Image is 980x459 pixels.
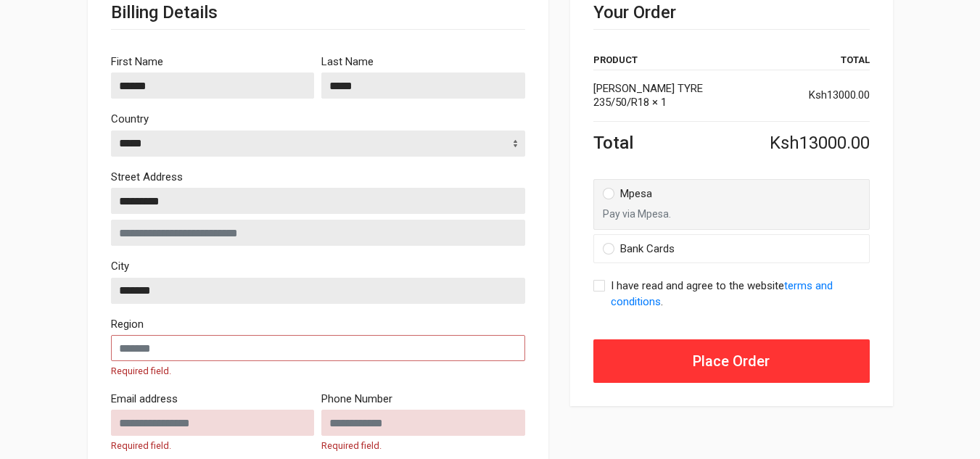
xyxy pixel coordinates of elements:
[593,339,870,383] button: Place Order
[111,54,163,70] label: First Name
[755,121,870,150] td: Ksh 13000.00
[111,2,525,30] h3: Billing Details
[111,439,315,452] div: Required field.
[620,242,675,255] span: Bank Cards
[620,187,652,200] span: Mpesa
[611,278,870,310] label: I have read and agree to the website .
[321,439,525,452] div: Required field.
[593,70,755,121] td: [PERSON_NAME] TYRE 235/50/R18 × 1
[755,70,870,121] td: Ksh 13000.00
[321,391,392,408] label: Phone Number
[111,258,129,275] label: City
[593,2,870,30] h3: Your Order
[111,111,149,128] label: Country
[111,316,144,333] label: Region
[593,53,755,70] th: Product
[111,364,525,378] div: Required field.
[755,53,870,70] th: Total
[111,169,183,186] label: Street Address
[594,206,869,228] div: Pay via Mpesa.
[111,391,178,408] label: Email address
[321,54,374,70] label: Last Name
[593,121,755,150] th: Total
